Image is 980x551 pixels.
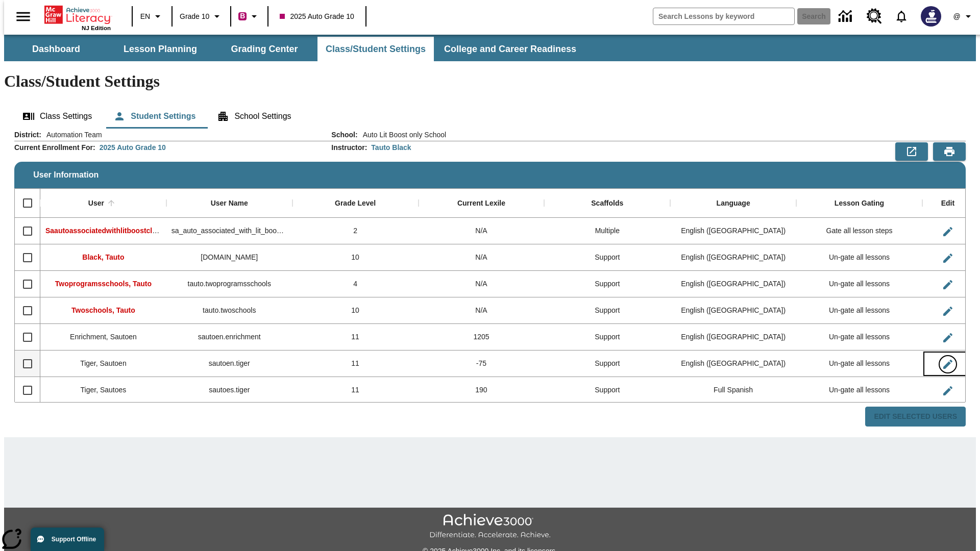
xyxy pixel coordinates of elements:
[33,170,99,180] span: User Information
[8,2,38,32] button: Open side menu
[544,271,670,297] div: Support
[82,25,111,31] span: NJ Edition
[429,514,551,540] img: Achieve3000 Differentiate Accelerate Achieve
[109,37,211,61] button: Lesson Planning
[717,199,750,208] div: Language
[14,104,100,129] button: Class Settings
[317,37,434,61] button: Class/Student Settings
[166,244,292,271] div: tauto.black
[31,528,104,551] button: Support Offline
[832,3,861,31] a: Data Center
[419,324,545,350] div: 1205
[335,199,376,208] div: Grade Level
[211,199,248,208] div: User Name
[166,377,292,404] div: sautoes.tiger
[796,218,922,244] div: Gate all lesson steps
[591,199,623,208] div: Scaffolds
[52,536,96,543] span: Support Offline
[213,37,315,61] button: Grading Center
[796,244,922,271] div: Un-gate all lessons
[14,143,95,152] h2: Current Enrollment For :
[14,104,966,129] div: Class/Student Settings
[938,354,958,374] button: Edit User
[292,271,419,297] div: 4
[166,218,292,244] div: sa_auto_associated_with_lit_boost_classes
[888,3,915,30] a: Notifications
[280,11,354,22] span: 2025 Auto Grade 10
[938,328,958,348] button: Edit User
[176,7,227,26] button: Grade: Grade 10, Select a grade
[938,274,958,295] button: Edit User
[419,297,545,324] div: N/A
[371,142,411,153] div: Tauto Black
[180,11,209,22] span: Grade 10
[292,324,419,350] div: 11
[436,37,584,61] button: College and Career Readiness
[44,5,111,25] a: Home
[55,280,152,288] span: Twoprogramsschools, Tauto
[938,221,958,242] button: Edit User
[796,324,922,350] div: Un-gate all lessons
[670,244,796,271] div: English (US)
[938,381,958,401] button: Edit User
[331,131,357,139] h2: School :
[234,7,264,26] button: Boost Class color is violet red. Change class color
[938,248,958,268] button: Edit User
[41,130,102,140] span: Automation Team
[240,10,245,22] span: B
[953,11,960,22] span: @
[14,130,966,427] div: User Information
[544,350,670,377] div: Support
[670,350,796,377] div: English (US)
[457,199,505,208] div: Current Lexile
[670,324,796,350] div: English (US)
[670,297,796,324] div: English (US)
[653,8,794,24] input: search field
[835,199,884,208] div: Lesson Gating
[921,6,941,27] img: Avatar
[166,350,292,377] div: sautoen.tiger
[419,218,545,244] div: N/A
[544,218,670,244] div: Multiple
[544,377,670,404] div: Support
[166,297,292,324] div: tauto.twoschools
[796,350,922,377] div: Un-gate all lessons
[419,377,545,404] div: 190
[4,37,585,61] div: SubNavbar
[292,297,419,324] div: 10
[796,297,922,324] div: Un-gate all lessons
[796,271,922,297] div: Un-gate all lessons
[292,377,419,404] div: 11
[140,11,150,22] span: EN
[292,244,419,271] div: 10
[45,227,263,235] span: Saautoassociatedwithlitboostcl, Saautoassociatedwithlitboostcl
[166,324,292,350] div: sautoen.enrichment
[292,350,419,377] div: 11
[544,297,670,324] div: Support
[71,306,135,314] span: Twoschools, Tauto
[70,333,137,341] span: Enrichment, Sautoen
[209,104,299,129] button: School Settings
[82,253,124,261] span: Black, Tauto
[941,199,954,208] div: Edit
[100,142,166,153] div: 2025 Auto Grade 10
[419,350,545,377] div: -75
[796,377,922,404] div: Un-gate all lessons
[419,244,545,271] div: N/A
[419,271,545,297] div: N/A
[80,359,127,367] span: Tiger, Sautoen
[861,3,888,30] a: Resource Center, Will open in new tab
[88,199,104,208] div: User
[933,142,966,161] button: Print Preview
[331,143,367,152] h2: Instructor :
[670,271,796,297] div: English (US)
[544,324,670,350] div: Support
[105,104,204,129] button: Student Settings
[915,3,947,30] button: Select a new avatar
[938,301,958,321] button: Edit User
[136,7,168,26] button: Language: EN, Select a language
[895,142,928,161] button: Export to CSV
[947,7,980,26] button: Profile/Settings
[44,4,111,31] div: Home
[81,386,127,394] span: Tiger, Sautoes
